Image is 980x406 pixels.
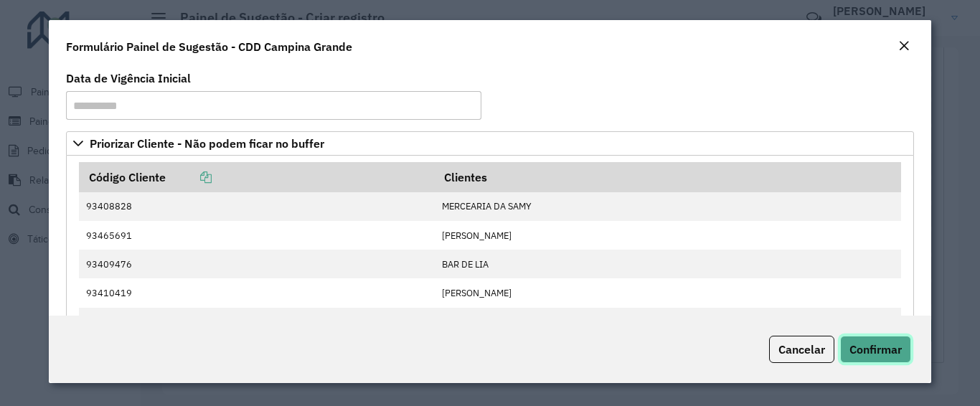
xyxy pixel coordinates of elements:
th: Código Cliente [79,162,435,192]
td: MERCEARIA DA SAMY [435,192,902,221]
a: Copiar [166,170,212,184]
button: Confirmar [840,336,911,363]
td: 93409149 [79,308,435,336]
h4: Formulário Painel de Sugestão - CDD Campina Grande [66,38,352,55]
em: Fechar [898,40,910,52]
td: [PERSON_NAME] [435,278,902,307]
td: MERC DA [PERSON_NAME] [435,308,902,336]
a: Priorizar Cliente - Não podem ficar no buffer [66,131,913,156]
td: 93410419 [79,278,435,307]
span: Confirmar [849,342,902,357]
td: 93409476 [79,250,435,278]
td: BAR DE LIA [435,250,902,278]
label: Data de Vigência Inicial [66,70,191,87]
span: Priorizar Cliente - Não podem ficar no buffer [90,138,324,149]
button: Cancelar [769,336,834,363]
th: Clientes [435,162,902,192]
td: 93465691 [79,221,435,250]
span: Cancelar [778,342,825,357]
td: 93408828 [79,192,435,221]
button: Close [894,37,914,56]
td: [PERSON_NAME] [435,221,902,250]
